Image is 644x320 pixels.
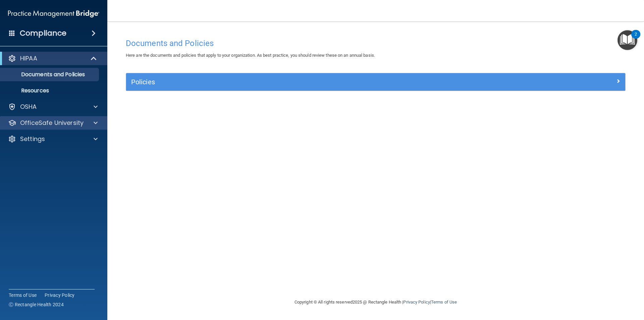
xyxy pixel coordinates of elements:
a: Privacy Policy [403,300,430,305]
a: Privacy Policy [45,292,75,299]
h5: Policies [131,78,495,86]
a: OfficeSafe University [8,119,98,127]
span: Here are the documents and policies that apply to your organization. As best practice, you should... [126,53,375,58]
a: Terms of Use [9,292,37,299]
img: PMB logo [8,7,99,20]
button: Open Resource Center, 2 new notifications [618,30,637,50]
span: Ⓒ Rectangle Health 2024 [9,301,64,308]
h4: Documents and Policies [126,39,626,48]
a: OSHA [8,103,98,111]
a: Settings [8,135,98,143]
p: HIPAA [20,54,37,62]
a: Policies [131,77,620,87]
h4: Compliance [20,29,66,38]
div: Copyright © All rights reserved 2025 @ Rectangle Health | | [253,291,498,313]
iframe: Drift Widget Chat Controller [528,272,636,299]
p: Settings [20,135,45,143]
p: OSHA [20,103,37,111]
p: Documents and Policies [4,71,96,78]
a: Terms of Use [431,300,457,305]
div: 2 [635,34,637,43]
p: OfficeSafe University [20,119,84,127]
a: HIPAA [8,54,97,62]
p: Resources [4,87,96,94]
